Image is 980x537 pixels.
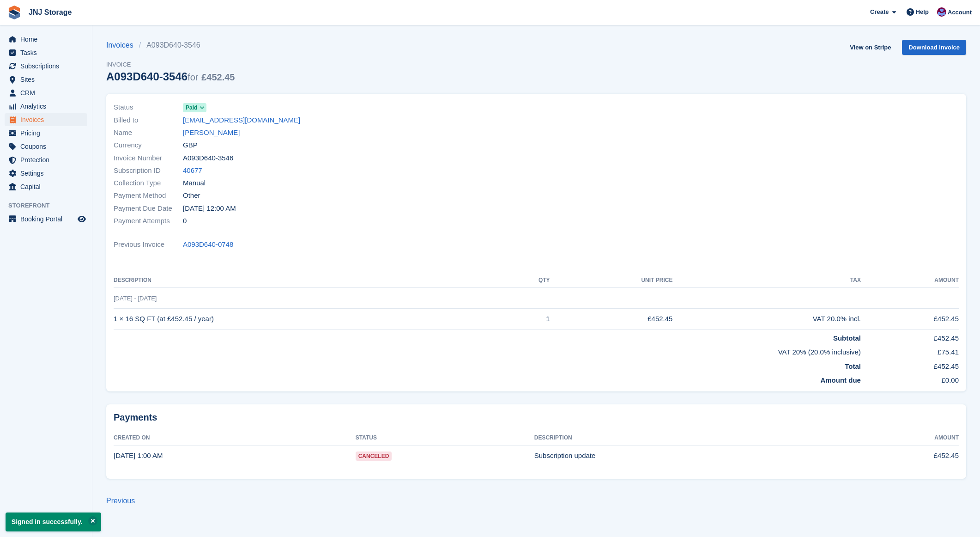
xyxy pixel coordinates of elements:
span: Other [183,190,200,201]
td: £452.45 [550,309,673,330]
span: CRM [20,86,76,99]
span: A093D640-3546 [183,153,233,164]
th: Created On [114,431,356,445]
th: Status [356,431,534,445]
th: QTY [505,273,550,288]
td: £452.45 [835,445,959,466]
a: Paid [183,102,206,113]
a: menu [5,127,87,140]
span: Subscriptions [20,60,76,73]
a: Preview store [76,214,87,225]
span: Coupons [20,140,76,153]
a: menu [5,167,87,180]
td: 1 × 16 SQ FT (at £452.45 / year) [114,309,505,330]
td: Subscription update [534,445,835,466]
td: £75.41 [861,343,959,358]
strong: Subtotal [833,334,861,342]
a: menu [5,73,87,86]
span: Status [114,102,183,113]
a: menu [5,86,87,99]
th: Tax [672,273,860,288]
a: JNJ Storage [25,5,75,20]
th: Amount [861,273,959,288]
span: Canceled [356,452,392,461]
span: Settings [20,167,76,180]
th: Description [534,431,835,445]
span: Invoice Number [114,153,183,164]
span: Capital [20,180,76,193]
a: A093D640-0748 [183,239,233,250]
span: Sites [20,73,76,86]
span: for [188,72,198,82]
a: menu [5,180,87,193]
span: Previous Invoice [114,239,183,250]
span: Booking Portal [20,213,76,226]
a: Invoices [106,40,139,51]
h2: Payments [114,412,959,423]
span: Name [114,128,183,138]
span: Help [916,7,929,17]
span: Create [870,7,889,17]
th: Amount [835,431,959,445]
span: Payment Attempts [114,216,183,226]
span: Billed to [114,115,183,126]
strong: Amount due [820,376,861,384]
th: Unit Price [550,273,673,288]
time: 2025-08-15 00:00:55 UTC [114,452,163,459]
td: £452.45 [861,358,959,372]
div: A093D640-3546 [106,70,235,83]
a: menu [5,153,87,166]
span: Currency [114,140,183,151]
span: Analytics [20,100,76,113]
span: Tasks [20,46,76,59]
a: 40677 [183,165,202,176]
span: £452.45 [201,72,235,82]
a: Previous [106,497,135,505]
span: Pricing [20,127,76,140]
span: Protection [20,153,76,166]
span: [DATE] - [DATE] [114,295,157,302]
nav: breadcrumbs [106,40,235,51]
a: Download Invoice [902,40,966,55]
span: Collection Type [114,178,183,189]
a: menu [5,100,87,113]
span: Payment Method [114,190,183,201]
td: 1 [505,309,550,330]
span: Account [948,8,972,17]
td: £452.45 [861,309,959,330]
th: Description [114,273,505,288]
td: VAT 20% (20.0% inclusive) [114,343,861,358]
a: menu [5,33,87,46]
span: Paid [186,104,197,112]
td: £0.00 [861,372,959,386]
span: GBP [183,140,198,151]
p: Signed in successfully. [6,513,101,531]
span: Storefront [8,201,92,210]
strong: Total [845,362,861,370]
span: 0 [183,216,187,226]
img: stora-icon-8386f47178a22dfd0bd8f6a31ec36ba5ce8667c1dd55bd0f319d3a0aa187defe.svg [7,6,21,19]
span: Manual [183,178,206,189]
a: menu [5,46,87,59]
a: menu [5,60,87,73]
time: 2025-08-15 23:00:00 UTC [183,203,236,214]
a: [PERSON_NAME] [183,128,240,138]
a: [EMAIL_ADDRESS][DOMAIN_NAME] [183,115,300,126]
span: Invoice [106,60,235,69]
span: Payment Due Date [114,203,183,214]
a: menu [5,113,87,126]
a: menu [5,140,87,153]
td: £452.45 [861,329,959,343]
span: Subscription ID [114,165,183,176]
div: VAT 20.0% incl. [672,314,860,324]
span: Invoices [20,113,76,126]
img: Jonathan Scrase [937,7,946,17]
span: Home [20,33,76,46]
a: View on Stripe [846,40,895,55]
a: menu [5,213,87,226]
